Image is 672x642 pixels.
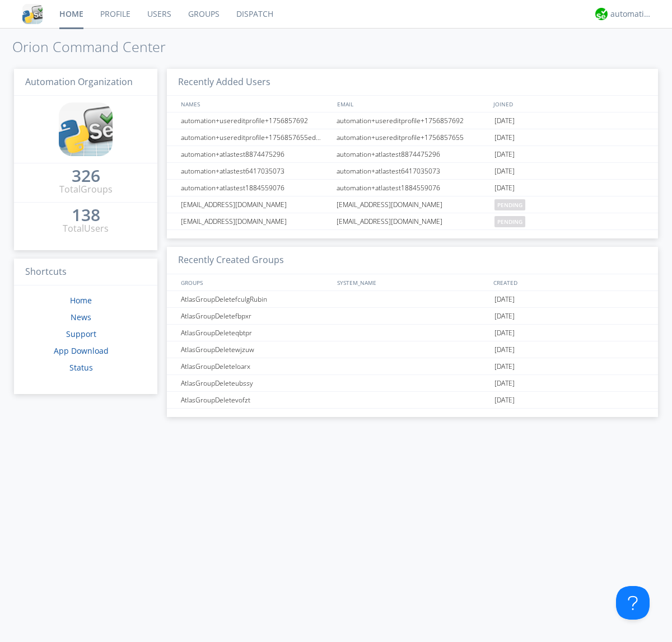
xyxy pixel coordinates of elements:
[167,69,658,96] h3: Recently Added Users
[610,8,652,20] div: automation+atlas
[25,76,133,88] span: Automation Organization
[494,129,515,146] span: [DATE]
[167,341,658,358] a: AtlasGroupDeletewjzuw[DATE]
[494,375,515,392] span: [DATE]
[167,375,658,392] a: AtlasGroupDeleteubssy[DATE]
[491,96,647,112] div: JOINED
[72,209,100,221] div: 138
[69,362,93,373] a: Status
[14,259,157,286] h3: Shortcuts
[22,4,43,24] img: cddb5a64eb264b2086981ab96f4c1ba7
[494,216,525,227] span: pending
[334,129,492,146] div: automation+usereditprofile+1756857655
[72,170,100,183] a: 326
[178,180,333,196] div: automation+atlastest1884559076
[494,392,515,409] span: [DATE]
[167,180,658,196] a: automation+atlastest1884559076automation+atlastest1884559076[DATE]
[494,146,515,163] span: [DATE]
[178,375,333,391] div: AtlasGroupDeleteubssy
[167,247,658,274] h3: Recently Created Groups
[178,392,333,408] div: AtlasGroupDeletevofzt
[178,274,332,290] div: GROUPS
[178,196,333,213] div: [EMAIL_ADDRESS][DOMAIN_NAME]
[494,291,515,308] span: [DATE]
[595,8,608,20] img: d2d01cd9b4174d08988066c6d424eccd
[167,308,658,325] a: AtlasGroupDeletefbpxr[DATE]
[63,222,109,235] div: Total Users
[178,96,332,112] div: NAMES
[167,113,658,129] a: automation+usereditprofile+1756857692automation+usereditprofile+1756857692[DATE]
[167,196,658,213] a: [EMAIL_ADDRESS][DOMAIN_NAME][EMAIL_ADDRESS][DOMAIN_NAME]pending
[167,146,658,163] a: automation+atlastest8874475296automation+atlastest8874475296[DATE]
[494,341,515,358] span: [DATE]
[178,325,333,341] div: AtlasGroupDeleteqbtpr
[178,113,333,129] div: automation+usereditprofile+1756857692
[494,163,515,180] span: [DATE]
[334,146,492,162] div: automation+atlastest8874475296
[616,586,650,620] iframe: Toggle Customer Support
[178,163,333,179] div: automation+atlastest6417035073
[167,325,658,341] a: AtlasGroupDeleteqbtpr[DATE]
[494,325,515,341] span: [DATE]
[494,113,515,129] span: [DATE]
[178,146,333,162] div: automation+atlastest8874475296
[178,213,333,229] div: [EMAIL_ADDRESS][DOMAIN_NAME]
[167,129,658,146] a: automation+usereditprofile+1756857655editedautomation+usereditprofile+1756857655automation+usered...
[178,341,333,358] div: AtlasGroupDeletewjzuw
[167,213,658,230] a: [EMAIL_ADDRESS][DOMAIN_NAME][EMAIL_ADDRESS][DOMAIN_NAME]pending
[167,291,658,308] a: AtlasGroupDeletefculgRubin[DATE]
[167,358,658,375] a: AtlasGroupDeleteloarx[DATE]
[72,170,100,181] div: 326
[334,163,492,179] div: automation+atlastest6417035073
[178,358,333,374] div: AtlasGroupDeleteloarx
[494,199,525,210] span: pending
[72,209,100,222] a: 138
[334,196,492,213] div: [EMAIL_ADDRESS][DOMAIN_NAME]
[70,295,92,306] a: Home
[66,329,96,339] a: Support
[167,163,658,180] a: automation+atlastest6417035073automation+atlastest6417035073[DATE]
[178,291,333,307] div: AtlasGroupDeletefculgRubin
[334,180,492,196] div: automation+atlastest1884559076
[178,308,333,324] div: AtlasGroupDeletefbpxr
[71,312,91,322] a: News
[54,345,109,356] a: App Download
[334,96,491,112] div: EMAIL
[334,213,492,229] div: [EMAIL_ADDRESS][DOMAIN_NAME]
[334,113,492,129] div: automation+usereditprofile+1756857692
[494,180,515,196] span: [DATE]
[334,274,491,290] div: SYSTEM_NAME
[494,308,515,325] span: [DATE]
[167,392,658,409] a: AtlasGroupDeletevofzt[DATE]
[178,129,333,146] div: automation+usereditprofile+1756857655editedautomation+usereditprofile+1756857655
[491,274,647,290] div: CREATED
[59,102,113,156] img: cddb5a64eb264b2086981ab96f4c1ba7
[59,183,113,196] div: Total Groups
[494,358,515,375] span: [DATE]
